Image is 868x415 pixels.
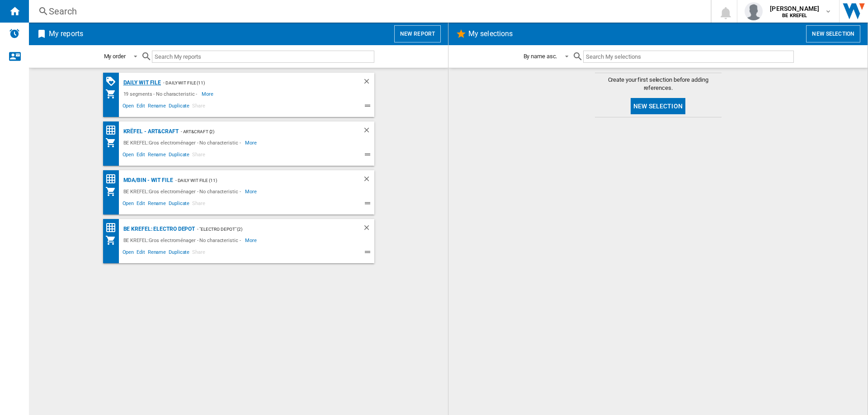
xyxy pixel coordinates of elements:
div: My Assortment [105,89,121,99]
h2: My selections [467,25,514,42]
div: Delete [363,126,374,137]
span: Create your first selection before adding references. [595,76,722,92]
span: Duplicate [167,102,191,112]
div: MDA/BIN - WIT file [121,175,173,186]
div: Delete [363,77,374,89]
input: Search My reports [152,51,374,63]
button: New selection [631,98,685,114]
span: Rename [146,150,167,161]
div: Search [49,5,687,18]
span: Duplicate [167,150,191,161]
span: Open [121,199,136,210]
b: BE KREFEL [782,13,807,19]
span: More [202,89,215,99]
div: PROMOTIONS Matrix [105,76,121,87]
div: Price Matrix [105,222,121,233]
div: Price Matrix [105,125,121,136]
div: Price Matrix [105,173,121,185]
div: - Daily WIT file (11) [161,77,344,89]
span: Share [191,150,207,161]
div: BE KREFEL:Gros electroménager - No characteristic - [121,137,245,148]
div: My Assortment [105,186,121,197]
span: Rename [146,102,167,112]
span: Edit [135,102,146,112]
span: Open [121,150,136,161]
img: profile.jpg [745,2,763,20]
div: - Daily WIT file (11) [173,175,344,186]
div: BE KREFEL:Gros electroménager - No characteristic - [121,186,245,197]
span: Open [121,102,136,112]
span: Share [191,248,207,259]
span: [PERSON_NAME] [770,4,819,13]
input: Search My selections [583,51,793,63]
span: Edit [135,199,146,210]
div: BE KREFEL:Gros electroménager - No characteristic - [121,235,245,246]
span: Edit [135,248,146,259]
div: Daily WIT file [121,77,161,89]
div: By name asc. [524,53,557,60]
div: Delete [363,175,374,186]
div: Delete [363,224,374,235]
div: My Assortment [105,137,121,148]
span: Share [191,102,207,112]
span: Rename [146,199,167,210]
button: New report [394,25,441,42]
span: Edit [135,150,146,161]
span: Open [121,248,136,259]
h2: My reports [47,25,85,42]
span: Duplicate [167,248,191,259]
span: More [245,137,258,148]
span: Duplicate [167,199,191,210]
button: New selection [806,25,860,42]
div: My order [104,53,126,60]
div: 19 segments - No characteristic - [121,89,202,99]
div: My Assortment [105,235,121,246]
span: More [245,235,258,246]
span: Rename [146,248,167,259]
div: BE KREFEL: Electro depot [121,224,195,235]
span: More [245,186,258,197]
div: Krëfel - Art&Craft [121,126,179,137]
img: alerts-logo.svg [9,28,20,39]
div: - "Electro depot" (2) [195,224,344,235]
div: - Art&Craft (2) [179,126,344,137]
span: Share [191,199,207,210]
